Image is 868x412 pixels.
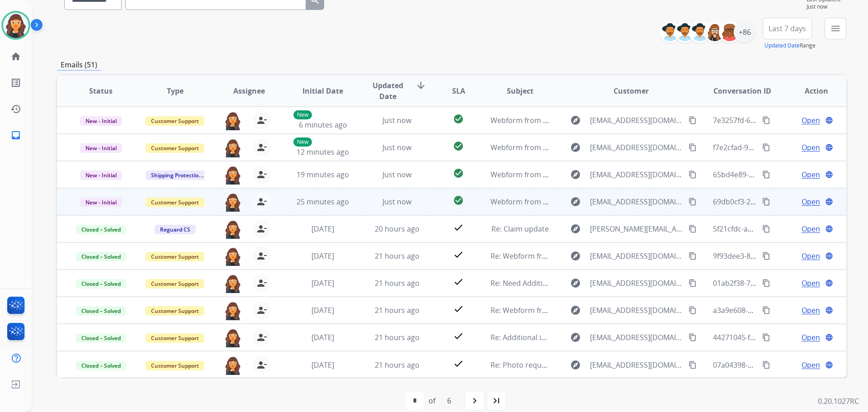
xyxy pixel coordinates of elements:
mat-icon: explore [570,169,581,180]
mat-icon: content_copy [762,306,770,314]
span: [EMAIL_ADDRESS][DOMAIN_NAME] [590,115,683,126]
span: Closed – Solved [76,279,126,289]
span: 44271045-f6bd-4da8-be6c-e6db1db5a0ae [713,332,854,342]
span: [DATE] [311,251,334,261]
mat-icon: content_copy [689,143,697,152]
span: Re: Webform from [EMAIL_ADDRESS][DOMAIN_NAME] on [DATE] [491,251,708,261]
mat-icon: check_circle [453,195,464,206]
mat-icon: person_remove [256,115,267,126]
span: Webform from [PERSON_NAME][EMAIL_ADDRESS][DOMAIN_NAME] on [DATE] [491,197,751,207]
span: Open [802,278,820,289]
p: New [293,137,312,147]
span: Open [802,305,820,316]
img: agent-avatar [224,138,242,157]
mat-icon: content_copy [689,170,697,179]
mat-icon: history [10,104,21,114]
img: agent-avatar [224,328,242,347]
mat-icon: check_circle [453,168,464,179]
span: Initial Date [302,85,343,96]
span: Open [802,115,820,126]
span: Customer Support [146,252,204,261]
div: of [429,395,435,406]
mat-icon: person_remove [256,223,267,234]
mat-icon: content_copy [762,361,770,369]
mat-icon: content_copy [762,116,770,124]
span: Closed – Solved [76,306,126,316]
span: Closed – Solved [76,361,126,370]
mat-icon: content_copy [762,225,770,233]
span: [EMAIL_ADDRESS][DOMAIN_NAME] [590,142,683,153]
mat-icon: explore [570,278,581,289]
span: Webform from [EMAIL_ADDRESS][DOMAIN_NAME] on [DATE] [491,170,695,180]
p: New [293,110,312,119]
span: 21 hours ago [375,278,420,288]
mat-icon: list_alt [10,77,21,88]
mat-icon: language [825,198,833,206]
mat-icon: language [825,225,833,233]
span: Re: Need Additional Information [491,278,600,288]
mat-icon: person_remove [256,278,267,289]
span: 65bd4e89-397d-444b-8906-1575c36b4c72 [713,170,854,180]
span: Closed – Solved [76,252,126,261]
span: 19 minutes ago [297,170,349,180]
span: Status [89,85,113,96]
img: agent-avatar [224,356,242,375]
span: 21 hours ago [375,305,420,315]
mat-icon: explore [570,223,581,234]
th: Action [772,75,846,107]
span: Re: Webform from [EMAIL_ADDRESS][DOMAIN_NAME] on [DATE] [491,305,708,315]
p: 0.20.1027RC [818,396,859,407]
mat-icon: content_copy [689,225,697,233]
mat-icon: check_circle [453,114,464,124]
mat-icon: language [825,361,833,369]
img: agent-avatar [224,111,242,130]
img: agent-avatar [224,301,242,320]
img: avatar [3,13,28,38]
mat-icon: explore [570,332,581,343]
span: [EMAIL_ADDRESS][DOMAIN_NAME] [590,251,683,261]
span: 01ab2f38-735f-4b95-8350-27833e458ab7 [713,278,850,288]
span: Customer Support [146,279,204,289]
mat-icon: check [453,358,464,369]
mat-icon: person_remove [256,142,267,153]
span: [EMAIL_ADDRESS][DOMAIN_NAME] [590,196,683,207]
mat-icon: language [825,333,833,341]
span: Assignee [233,85,265,96]
span: Open [802,332,820,343]
mat-icon: content_copy [762,143,770,152]
span: 20 hours ago [375,224,420,234]
span: 9f93dee3-883f-4179-ba75-e0ba566bd125 [713,251,851,261]
span: Closed – Solved [76,333,126,343]
mat-icon: explore [570,115,581,126]
span: Closed – Solved [76,225,126,234]
span: [DATE] [311,360,334,370]
mat-icon: check [453,222,464,233]
span: [EMAIL_ADDRESS][DOMAIN_NAME] [590,332,683,343]
mat-icon: content_copy [762,279,770,287]
mat-icon: language [825,116,833,124]
mat-icon: check [453,303,464,314]
span: 07a04398-6c9f-40fb-9007-b2f31f1b318b [713,360,846,370]
span: Customer [613,85,649,96]
mat-icon: person_remove [256,360,267,370]
span: 21 hours ago [375,251,420,261]
span: Customer Support [146,361,204,370]
div: 6 [440,392,458,410]
span: Just now [807,3,846,10]
mat-icon: person_remove [256,251,267,261]
span: Customer Support [146,143,204,153]
mat-icon: language [825,306,833,314]
span: 21 hours ago [375,332,420,342]
mat-icon: content_copy [762,333,770,341]
mat-icon: last_page [491,395,502,406]
mat-icon: arrow_downward [415,80,426,91]
div: +86 [734,21,755,43]
span: [EMAIL_ADDRESS][DOMAIN_NAME] [590,360,683,370]
span: 21 hours ago [375,360,420,370]
span: Open [802,360,820,370]
img: agent-avatar [224,193,242,212]
span: Just now [382,197,411,207]
img: agent-avatar [224,220,242,239]
span: [DATE] [311,332,334,342]
span: Webform from [EMAIL_ADDRESS][DOMAIN_NAME] on [DATE] [491,115,695,125]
